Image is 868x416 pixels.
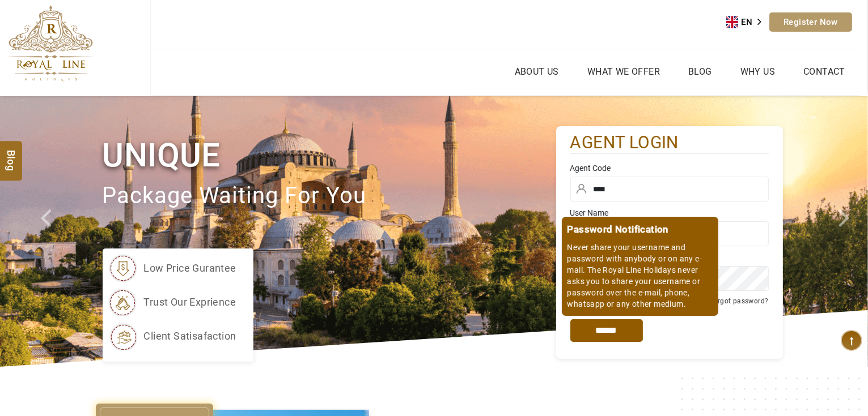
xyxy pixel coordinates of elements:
[585,63,663,80] a: What we Offer
[685,63,715,80] a: Blog
[570,132,769,154] h2: agent login
[726,14,769,31] a: EN
[738,63,778,80] a: Why Us
[570,162,769,174] label: Agent Code
[26,96,70,367] a: Check next prev
[4,149,19,159] span: Blog
[512,63,562,80] a: About Us
[824,96,868,367] a: Check next image
[108,322,236,350] li: client satisafaction
[726,14,769,31] div: Language
[108,254,236,282] li: low price gurantee
[726,14,769,31] aside: Language selected: English
[582,298,626,306] label: Remember me
[9,5,93,82] img: The Royal Line Holidays
[103,177,556,215] p: package waiting for you
[570,207,769,218] label: User Name
[709,297,768,305] a: Forgot password?
[801,63,848,80] a: Contact
[108,288,236,316] li: trust our exprience
[769,12,852,32] a: Register Now
[570,252,769,263] label: Password
[103,134,556,177] h1: Unique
